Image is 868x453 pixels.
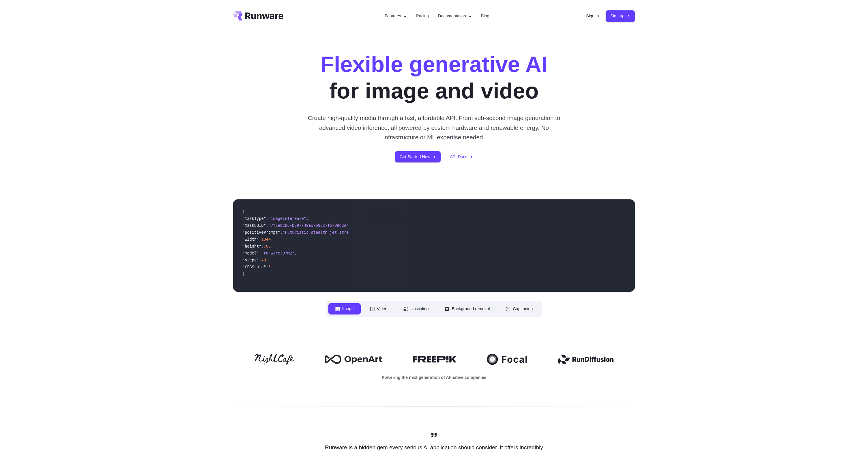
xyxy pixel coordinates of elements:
strong: Flexible generative AI [321,52,548,76]
span: : [266,223,268,228]
span: "height" [242,244,261,248]
label: Documentation [438,13,472,19]
span: : [259,251,261,255]
a: Pricing [416,13,429,19]
span: , [306,216,308,221]
span: , [266,258,268,262]
span: "7f3ebcb6-b897-49e1-b98c-f5789d2d40d7" [268,223,358,228]
button: Video [363,303,394,315]
a: Sign in [586,13,599,19]
span: "imageInference" [268,216,306,221]
span: : [280,230,283,235]
h1: for image and video [321,51,548,104]
span: "runware:97@2" [261,251,294,255]
span: : [259,237,261,242]
span: : [261,244,263,248]
span: "positivePrompt" [242,230,280,235]
p: Create high-quality media through a fast, affordable API. From sub-second image generation to adv... [306,113,563,142]
a: Blog [481,13,489,19]
span: } [242,272,245,276]
span: { [242,209,245,214]
a: Get Started Now [395,151,441,162]
span: 1344 [261,237,271,242]
span: : [259,258,261,262]
span: 768 [264,244,271,248]
span: , [271,244,273,248]
span: "Futuristic stealth jet streaking through a neon-lit cityscape with glowing purple exhaust" [283,230,497,235]
a: Sign up [606,10,635,22]
button: Captioning [499,303,540,315]
span: "model" [242,251,259,255]
button: Upscaling [396,303,435,315]
span: 5 [268,265,271,269]
p: Powering the next generation of AI-native companies [233,374,635,381]
span: : [266,265,268,269]
span: , [271,237,273,242]
span: 40 [261,258,266,262]
span: "taskUUID" [242,223,266,228]
span: "CFGScale" [242,265,266,269]
a: API Docs [450,154,473,160]
a: Go to / [233,11,283,20]
button: Image [328,303,361,315]
span: : [266,216,268,221]
span: , [294,251,297,255]
label: Features [385,13,407,19]
span: "steps" [242,258,259,262]
span: "taskType" [242,216,266,221]
button: Background removal [438,303,497,315]
span: "width" [242,237,259,242]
